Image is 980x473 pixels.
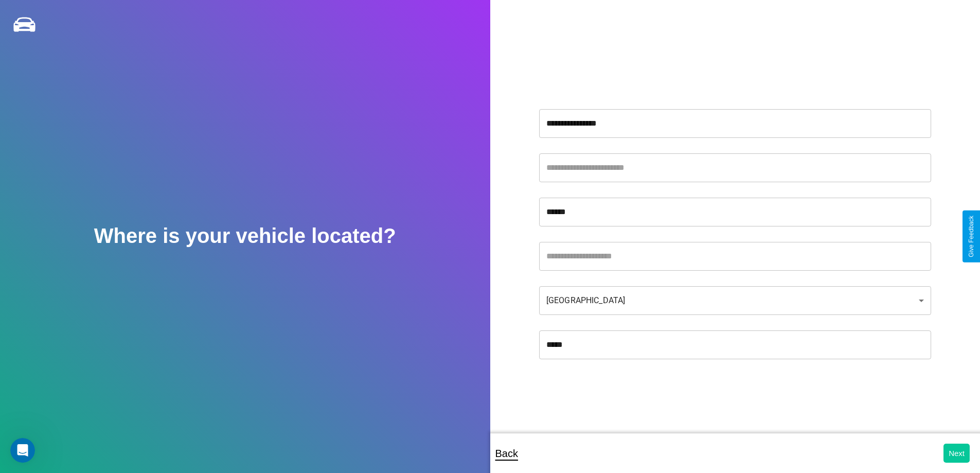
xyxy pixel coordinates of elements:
[94,224,396,248] h2: Where is your vehicle located?
[495,444,518,463] p: Back
[943,444,970,463] button: Next
[10,438,35,463] iframe: Intercom live chat
[539,286,931,315] div: [GEOGRAPHIC_DATA]
[968,216,975,257] div: Give Feedback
